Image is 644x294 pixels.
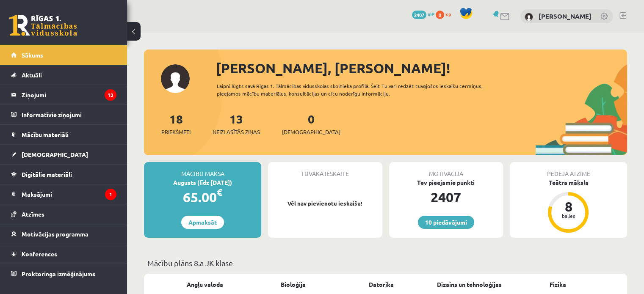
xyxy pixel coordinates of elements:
[436,11,455,17] a: 0 xp
[22,51,43,59] span: Sākums
[22,85,116,104] legend: Ziņojumi
[510,162,627,178] div: Pēdējā atzīme
[556,200,581,213] div: 8
[9,15,77,36] a: Rīgas 1. Tālmācības vidusskola
[436,11,444,19] span: 0
[369,280,394,289] a: Datorika
[105,89,116,101] i: 13
[11,125,116,144] a: Mācību materiāli
[272,199,378,208] p: Vēl nav pievienotu ieskaišu!
[539,12,591,20] a: [PERSON_NAME]
[556,213,581,218] div: balles
[181,216,224,229] a: Apmaksāt
[389,162,503,178] div: Motivācija
[22,71,42,79] span: Aktuāli
[22,170,72,178] span: Digitālie materiāli
[11,165,116,184] a: Digitālie materiāli
[11,244,116,264] a: Konferences
[11,204,116,224] a: Atzīmes
[510,178,627,234] a: Teātra māksla 8 balles
[22,151,88,158] span: [DEMOGRAPHIC_DATA]
[428,11,434,17] span: mP
[213,128,260,136] span: Neizlasītās ziņas
[22,250,57,258] span: Konferences
[144,178,261,187] div: Augusts (līdz [DATE])
[510,178,627,187] div: Teātra māksla
[144,187,261,207] div: 65.00
[268,162,382,178] div: Tuvākā ieskaite
[105,189,116,200] i: 1
[389,187,503,207] div: 2407
[217,186,222,198] span: €
[11,264,116,283] a: Proktoringa izmēģinājums
[144,162,261,178] div: Mācību maksa
[437,280,502,289] a: Dizains un tehnoloģijas
[22,105,116,124] legend: Informatīvie ziņojumi
[22,210,44,218] span: Atzīmes
[11,105,116,124] a: Informatīvie ziņojumi
[11,45,116,65] a: Sākums
[445,11,451,17] span: xp
[22,230,88,238] span: Motivācijas programma
[11,224,116,244] a: Motivācijas programma
[549,280,566,289] a: Fizika
[389,178,503,187] div: Tev pieejamie punkti
[282,128,340,136] span: [DEMOGRAPHIC_DATA]
[11,65,116,85] a: Aktuāli
[216,58,627,78] div: [PERSON_NAME], [PERSON_NAME]!
[22,184,116,204] legend: Maksājumi
[281,280,306,289] a: Bioloģija
[161,111,191,136] a: 18Priekšmeti
[412,11,426,19] span: 2407
[525,13,533,21] img: Gļebs Golubevs
[161,128,191,136] span: Priekšmeti
[147,257,624,269] p: Mācību plāns 8.a JK klase
[217,82,507,97] div: Laipni lūgts savā Rīgas 1. Tālmācības vidusskolas skolnieka profilā. Šeit Tu vari redzēt tuvojošo...
[11,85,116,104] a: Ziņojumi13
[187,280,223,289] a: Angļu valoda
[22,270,95,278] span: Proktoringa izmēģinājums
[282,111,340,136] a: 0[DEMOGRAPHIC_DATA]
[11,184,116,204] a: Maksājumi1
[11,145,116,164] a: [DEMOGRAPHIC_DATA]
[213,111,260,136] a: 13Neizlasītās ziņas
[412,11,434,17] a: 2407 mP
[22,131,69,138] span: Mācību materiāli
[418,216,474,229] a: 10 piedāvājumi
